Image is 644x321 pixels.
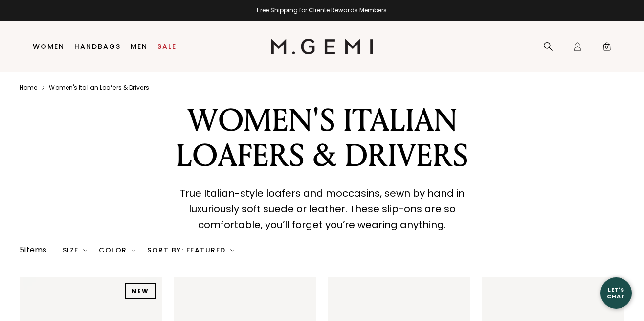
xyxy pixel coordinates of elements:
[63,246,88,254] div: Size
[157,43,177,50] a: Sale
[20,84,37,92] a: Home
[141,103,504,174] div: WOMEN'S ITALIAN LOAFERS & DRIVERS
[20,244,47,256] div: 5 items
[131,43,148,50] a: Men
[180,186,465,231] span: True Italian-style loafers and moccasins, sewn by hand in luxuriously soft suede or leather. Thes...
[147,246,234,254] div: Sort By: Featured
[33,43,65,50] a: Women
[125,283,156,299] div: NEW
[230,248,234,252] img: chevron-down.svg
[271,39,373,54] img: M.Gemi
[83,248,87,252] img: chevron-down.svg
[602,44,612,53] span: 0
[49,84,149,92] a: Women's italian loafers & drivers
[74,43,121,50] a: Handbags
[99,246,135,254] div: Color
[132,248,135,252] img: chevron-down.svg
[600,287,632,299] div: Let's Chat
